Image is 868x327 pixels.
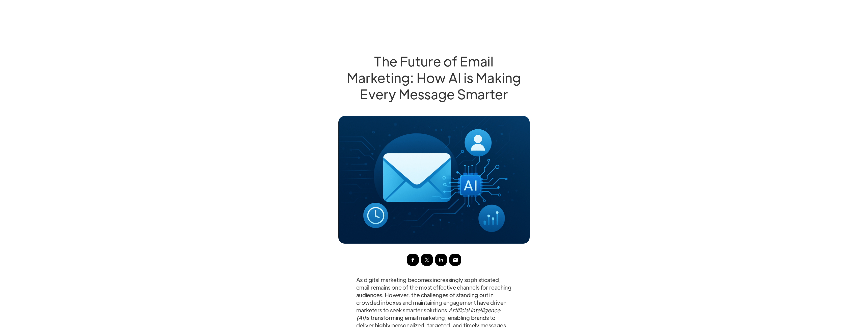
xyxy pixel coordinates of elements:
img: twitter sharing button [424,257,430,263]
em: Artificial Intelligence (AI) [356,306,500,321]
h1: The Future of Email Marketing: How AI is Making Every Message Smarter [344,53,524,102]
img: email sharing button [452,257,458,263]
img: facebook sharing button [410,257,416,263]
img: linkedin sharing button [438,257,444,263]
